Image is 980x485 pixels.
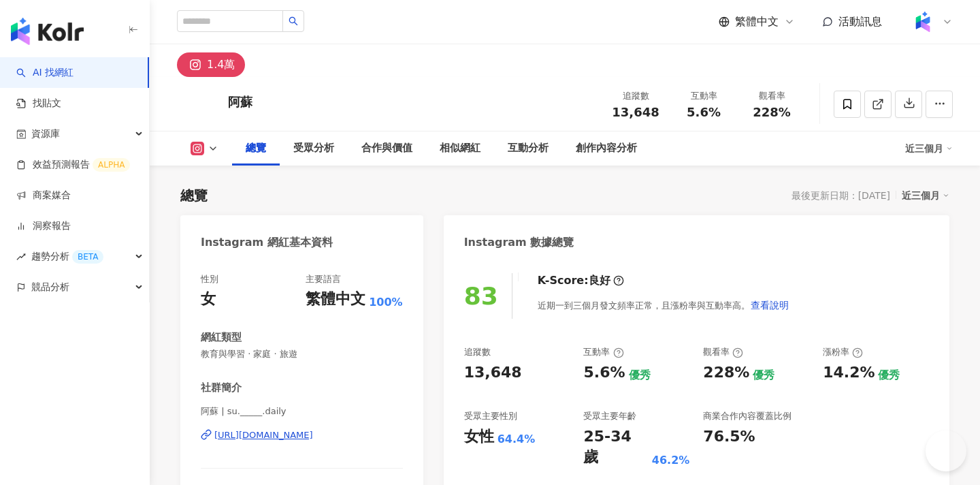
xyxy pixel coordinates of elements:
span: 教育與學習 · 家庭 · 旅遊 [201,348,403,360]
div: 64.4% [497,432,536,447]
img: logo [11,18,84,45]
span: 阿蘇 | su._____.daily [201,405,403,418]
span: 趨勢分析 [31,241,103,272]
div: 總覽 [180,186,208,205]
img: KOL Avatar [177,84,218,125]
div: 46.2% [652,453,690,468]
div: 總覽 [246,140,266,157]
div: 性別 [201,273,218,285]
div: 網紅類型 [201,330,242,345]
span: 活動訊息 [838,15,882,28]
a: [URL][DOMAIN_NAME] [201,429,403,441]
div: 合作與價值 [361,140,412,157]
span: 13,648 [612,105,659,119]
div: 優秀 [878,368,900,383]
div: 受眾主要年齡 [583,410,636,422]
div: 追蹤數 [610,89,661,103]
a: 找貼文 [16,97,61,110]
span: 228% [753,106,791,119]
div: 優秀 [753,368,774,383]
div: 繁體中文 [306,289,365,310]
span: rise [16,252,26,262]
span: 5.6% [687,106,721,119]
span: 競品分析 [31,272,69,302]
button: 1.4萬 [177,52,245,77]
div: 商業合作內容覆蓋比例 [703,410,791,422]
div: 互動率 [678,89,730,103]
a: 效益預測報告ALPHA [16,158,130,172]
div: 觀看率 [703,346,743,358]
div: 漲粉率 [823,346,863,358]
div: 受眾分析 [293,140,334,157]
div: 25-34 歲 [583,426,648,469]
div: 近三個月 [905,138,953,159]
div: 優秀 [629,368,651,383]
div: Instagram 數據總覽 [464,235,574,250]
div: 76.5% [703,426,755,448]
div: 近期一到三個月發文頻率正常，且漲粉率與互動率高。 [538,292,789,319]
img: Kolr%20app%20icon%20%281%29.png [910,9,936,35]
a: 商案媒合 [16,189,71,202]
div: 1.4萬 [207,55,235,74]
span: 繁體中文 [735,14,779,29]
div: 5.6% [583,362,625,384]
div: Instagram 網紅基本資料 [201,235,333,250]
div: BETA [72,250,103,264]
div: 受眾主要性別 [464,410,517,422]
div: 83 [464,282,498,310]
div: 創作內容分析 [576,140,637,157]
div: 近三個月 [902,187,949,204]
div: 女性 [464,426,494,448]
div: 良好 [589,273,610,288]
div: 13,648 [464,362,522,384]
div: [URL][DOMAIN_NAME] [214,429,313,441]
span: 查看說明 [751,300,789,311]
a: 洞察報告 [16,219,71,233]
div: 14.2% [823,362,875,384]
span: search [289,16,298,26]
iframe: Help Scout Beacon - Open [926,431,966,471]
div: 228% [703,362,749,384]
div: 主要語言 [306,273,341,285]
div: K-Score : [538,273,624,288]
div: 女 [201,289,216,310]
div: 追蹤數 [464,346,491,358]
div: 互動分析 [508,140,549,157]
div: 觀看率 [746,89,798,103]
a: searchAI 找網紅 [16,66,73,80]
div: 相似網紅 [440,140,480,157]
span: 資源庫 [31,119,60,149]
span: 100% [369,295,402,310]
div: 互動率 [583,346,623,358]
button: 查看說明 [750,292,789,319]
div: 阿蘇 [228,93,252,110]
div: 社群簡介 [201,381,242,395]
div: 最後更新日期：[DATE] [791,190,890,201]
